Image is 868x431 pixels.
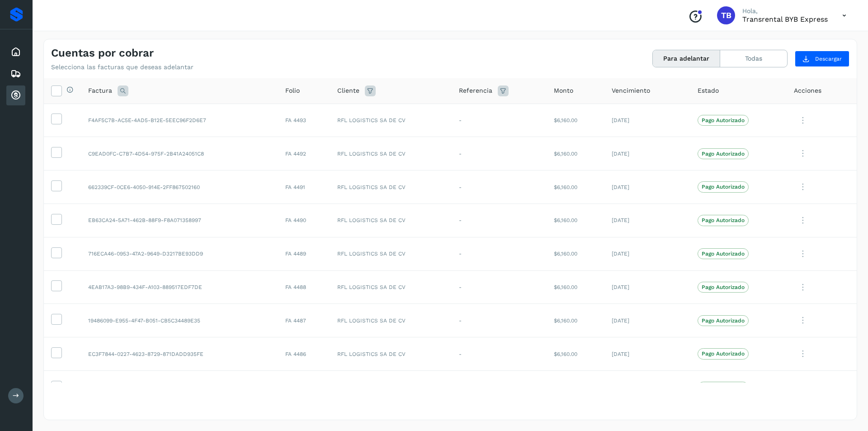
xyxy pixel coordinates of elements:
td: [DATE] [604,337,690,371]
button: Todas [720,50,787,67]
p: Pago Autorizado [702,117,745,123]
td: 662339CF-0CE6-4050-914E-2FF867502160 [81,171,278,204]
td: - [452,370,546,404]
td: 19486099-E955-4F47-B051-CB5C34489E35 [81,304,278,337]
td: [DATE] [604,171,690,204]
p: Selecciona las facturas que deseas adelantar [51,63,193,71]
td: FA 4486 [278,337,330,371]
td: FA 4485 [278,370,330,404]
td: - [452,337,546,371]
td: [DATE] [604,104,690,137]
td: $6,160.00 [547,370,604,404]
p: Transrental BYB Express [742,15,828,24]
td: RFL LOGISTICS SA DE CV [330,137,452,171]
div: Inicio [6,42,25,62]
td: RFL LOGISTICS SA DE CV [330,304,452,337]
td: RFL LOGISTICS SA DE CV [330,370,452,404]
td: $6,160.00 [547,337,604,371]
td: FA 4489 [278,237,330,270]
td: FA 4492 [278,137,330,171]
td: FA 4490 [278,204,330,237]
td: FA 4493 [278,104,330,137]
span: Vencimiento [612,86,650,95]
td: - [452,137,546,171]
span: Cliente [337,86,359,95]
td: RFL LOGISTICS SA DE CV [330,337,452,371]
p: Pago Autorizado [702,151,745,157]
span: Monto [554,86,573,95]
td: C9EAD0FC-C7B7-4D54-975F-2B41A24051C8 [81,137,278,171]
span: Acciones [794,86,821,95]
td: FA 4491 [278,171,330,204]
td: [DATE] [604,204,690,237]
td: RFL LOGISTICS SA DE CV [330,204,452,237]
td: $6,160.00 [547,270,604,304]
td: 6BDBCB89-1760-4F0A-B8F7-814842072FBD [81,370,278,404]
td: RFL LOGISTICS SA DE CV [330,171,452,204]
td: $6,160.00 [547,304,604,337]
td: $6,160.00 [547,104,604,137]
button: Para adelantar [653,50,720,67]
td: 4EAB17A3-98B9-434F-A103-889517EDF7DE [81,270,278,304]
td: $6,160.00 [547,171,604,204]
button: Descargar [795,51,849,67]
td: [DATE] [604,137,690,171]
span: Estado [698,86,719,95]
h4: Cuentas por cobrar [51,47,154,60]
td: [DATE] [604,304,690,337]
p: Pago Autorizado [702,184,745,190]
td: - [452,270,546,304]
p: Pago Autorizado [702,251,745,257]
td: [DATE] [604,237,690,270]
td: FA 4488 [278,270,330,304]
span: Factura [88,86,112,95]
div: Embarques [6,64,25,84]
td: FA 4487 [278,304,330,337]
td: RFL LOGISTICS SA DE CV [330,237,452,270]
td: RFL LOGISTICS SA DE CV [330,270,452,304]
td: $6,160.00 [547,137,604,171]
td: 716ECA46-0953-47A2-9649-D3217BE93DD9 [81,237,278,270]
span: Folio [285,86,300,95]
td: [DATE] [604,270,690,304]
p: Pago Autorizado [702,350,745,357]
p: Hola, [742,7,828,15]
td: F4AF5C7B-AC5E-4AD5-B12E-5EEC96F2D6E7 [81,104,278,137]
td: RFL LOGISTICS SA DE CV [330,104,452,137]
p: Pago Autorizado [702,317,745,324]
p: Pago Autorizado [702,217,745,223]
td: $6,160.00 [547,204,604,237]
td: - [452,237,546,270]
span: Referencia [459,86,492,95]
div: Cuentas por cobrar [6,85,25,105]
td: - [452,304,546,337]
p: Pago Autorizado [702,284,745,290]
td: EB63CA24-5A71-462B-88F9-F8A071358997 [81,204,278,237]
td: - [452,171,546,204]
td: EC3F7844-0227-4623-8729-871DADD935FE [81,337,278,371]
td: $6,160.00 [547,237,604,270]
td: [DATE] [604,370,690,404]
span: Descargar [815,55,842,63]
td: - [452,104,546,137]
td: - [452,204,546,237]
